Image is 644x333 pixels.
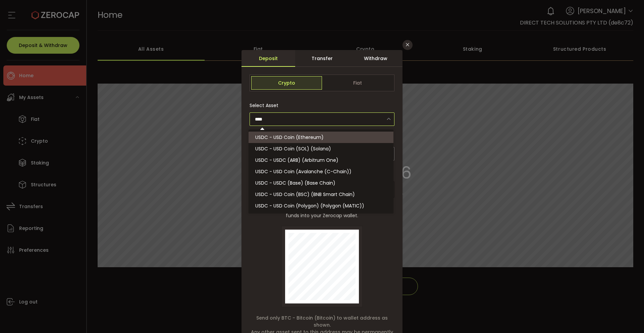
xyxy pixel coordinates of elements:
span: USDC - USD Coin (Polygon) (Polygon (MATIC)) [255,202,364,209]
span: USDC - USD Coin (SOL) (Solana) [255,145,331,152]
span: Crypto [251,76,322,90]
span: USDC - USD Coin (BSC) (BNB Smart Chain) [255,191,355,198]
iframe: Chat Widget [610,301,644,333]
button: Close [402,40,413,50]
span: USDC - USD Coin (Ethereum) [255,134,324,141]
span: USDC - USD Coin (Avalanche (C-Chain)) [255,168,352,175]
span: USDC - USDC (Base) (Base Chain) [255,180,335,186]
span: USDC - USDC (ARB) (Arbitrum One) [255,157,338,163]
label: Select Asset [250,102,282,109]
span: Send only BTC - Bitcoin (Bitcoin) to wallet address as shown. [250,315,394,329]
div: Transfer [295,50,349,67]
div: Deposit [241,50,295,67]
div: Withdraw [349,50,402,67]
span: Fiat [322,76,393,90]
